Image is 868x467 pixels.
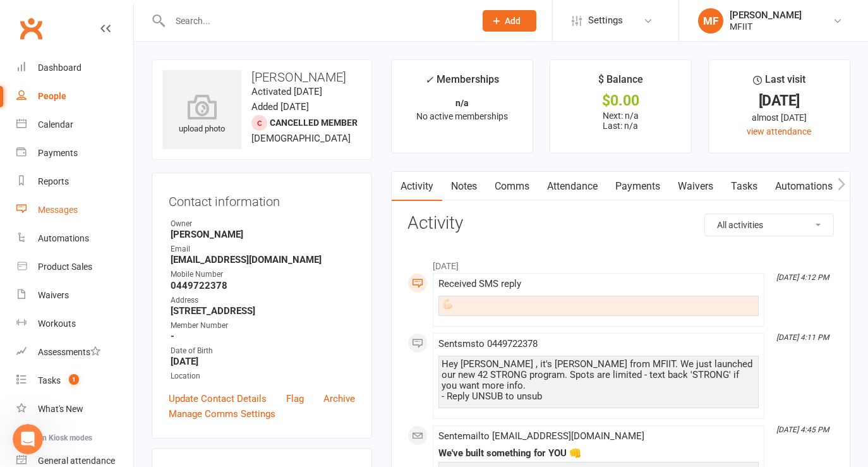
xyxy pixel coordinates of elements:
[606,172,669,201] a: Payments
[171,229,355,240] strong: [PERSON_NAME]
[36,7,56,27] img: Profile image for Toby
[171,356,355,367] strong: [DATE]
[416,111,508,121] span: No active memberships
[16,111,133,139] a: Calendar
[251,86,322,97] time: Activated [DATE]
[38,375,61,385] div: Tasks
[57,91,68,101] a: Source reference 143271:
[10,319,243,375] div: Toby says…
[220,5,244,29] button: Home
[16,395,133,423] a: What's New
[16,167,133,196] a: Reports
[588,6,623,35] span: Settings
[20,205,232,267] div: You can either create a new custom report using and configure it with the same criteria , or use ...
[205,170,215,180] a: Source reference 9691761:
[30,154,232,166] li: Select
[16,196,133,224] a: Messages
[392,172,442,201] a: Activity
[425,74,433,86] i: ✓
[442,172,486,201] a: Notes
[562,94,680,107] div: $0.00
[169,406,275,422] a: Manage Comms Settings
[753,71,805,94] div: Last visit
[483,10,536,32] button: Add
[20,370,30,380] button: Emoji picker
[16,253,133,281] a: Product Sales
[442,359,756,402] div: Hey [PERSON_NAME] , it's [PERSON_NAME] from MFIIT. We just launched our new 42 STRONG program. Sp...
[171,218,355,230] div: Owner
[38,290,69,300] div: Waivers
[30,127,232,150] li: Click the downwards arrow button on the top right corner
[438,448,759,459] div: We've built something for YOU 👊
[57,154,126,164] b: Export to CSV
[171,305,355,317] strong: [STREET_ADDRESS]
[10,45,243,320] div: Toby says…
[251,133,351,144] span: [DEMOGRAPHIC_DATA]
[720,94,838,107] div: [DATE]
[171,294,355,306] div: Address
[10,45,243,318] div: Yes, you can reuse your edited contact list by exporting it as a CSV file and then creating a new...
[38,176,69,186] div: Reports
[270,118,358,128] span: Cancelled member
[162,70,361,84] h3: [PERSON_NAME]
[38,347,100,357] div: Assessments
[38,318,76,329] div: Workouts
[38,205,78,215] div: Messages
[776,425,829,434] i: [DATE] 4:45 PM
[69,374,79,385] span: 1
[730,9,802,21] div: [PERSON_NAME]
[438,430,644,442] span: Sent email to [EMAIL_ADDRESS][DOMAIN_NAME]
[776,333,829,342] i: [DATE] 4:11 PM
[217,365,237,385] button: Send a message…
[10,319,107,347] div: Was that helpful?[PERSON_NAME] • 3h ago
[16,367,133,395] a: Tasks 1
[61,12,143,21] h1: [PERSON_NAME]
[171,254,355,265] strong: [EMAIL_ADDRESS][DOMAIN_NAME]
[169,190,355,209] h3: Contact information
[171,243,355,255] div: Email
[438,338,538,349] span: Sent sms to 0449722378
[171,370,355,382] div: Location
[44,218,168,228] b: Reports > +New Reports
[16,224,133,253] a: Automations
[455,98,469,108] strong: n/a
[166,12,466,30] input: Search...
[20,52,232,102] div: Yes, you can reuse your edited contact list by exporting it as a CSV file and then creating a new...
[286,391,304,406] a: Flag
[11,344,242,365] textarea: Message…
[171,331,355,342] strong: -
[171,320,355,332] div: Member Number
[669,172,722,201] a: Waivers
[598,71,643,94] div: $ Balance
[221,257,231,267] a: Source reference 143309:
[538,172,606,201] a: Attendance
[38,148,78,158] div: Payments
[38,63,81,73] div: Dashboard
[162,94,241,136] div: upload photo
[30,168,232,180] li: You'll receive the CSV file in your email
[425,71,499,95] div: Memberships
[766,172,841,201] a: Automations
[776,273,829,282] i: [DATE] 4:12 PM
[16,54,133,82] a: Dashboard
[407,253,834,273] li: [DATE]
[38,233,89,243] div: Automations
[16,82,133,111] a: People
[20,187,104,197] b: To reuse the list:
[442,299,756,310] div: 💪🏻
[38,262,92,272] div: Product Sales
[38,456,115,466] div: General attendance
[171,269,355,281] div: Mobile Number
[20,327,97,339] div: Was that helpful?
[698,8,723,33] div: MF
[722,172,766,201] a: Tasks
[747,126,811,136] a: view attendance
[438,279,759,289] div: Received SMS reply
[407,214,834,233] h3: Activity
[38,91,66,101] div: People
[169,391,267,406] a: Update Contact Details
[505,16,521,26] span: Add
[16,310,133,338] a: Workouts
[16,338,133,367] a: Assessments
[15,13,47,44] a: Clubworx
